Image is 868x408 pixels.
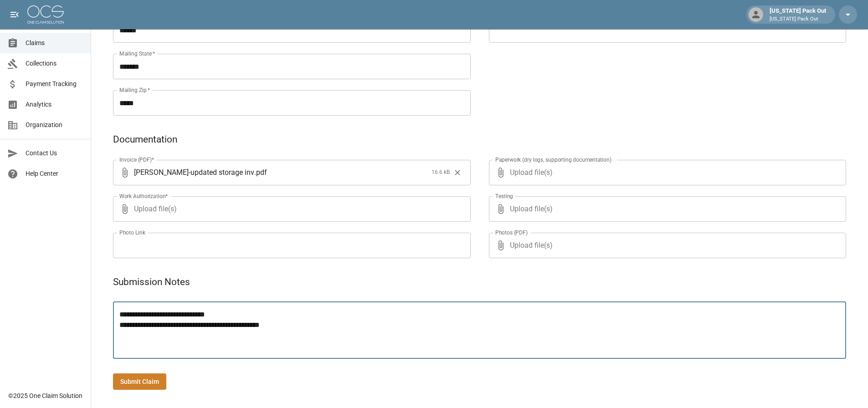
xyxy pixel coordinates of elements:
span: . pdf [254,167,267,178]
label: Testing [495,192,513,200]
label: Photo Link [119,229,145,236]
span: Collections [26,59,83,68]
div: [US_STATE] Pack Out [766,6,830,23]
button: Submit Claim [113,373,166,390]
span: Analytics [26,100,83,109]
label: Mailing Zip [119,86,150,94]
span: Contact Us [26,148,83,158]
span: Upload file(s) [510,160,822,185]
label: Paperwork (dry logs, supporting documentation) [495,156,611,163]
p: [US_STATE] Pack Out [770,15,826,23]
span: Organization [26,120,83,130]
span: Upload file(s) [134,196,446,222]
img: ocs-logo-white-transparent.png [27,5,64,24]
span: [PERSON_NAME]-updated storage inv [134,167,254,178]
button: open drawer [5,5,24,24]
span: 16.6 kB [431,168,450,177]
label: Invoice (PDF)* [119,156,154,163]
button: Clear [451,166,464,179]
span: Help Center [26,169,83,178]
label: Photos (PDF) [495,229,528,236]
div: © 2025 One Claim Solution [8,391,82,400]
span: Upload file(s) [510,233,822,258]
label: Mailing State [119,50,155,57]
span: Payment Tracking [26,79,83,89]
span: Claims [26,38,83,48]
label: Work Authorization* [119,192,168,200]
span: Upload file(s) [510,196,822,222]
